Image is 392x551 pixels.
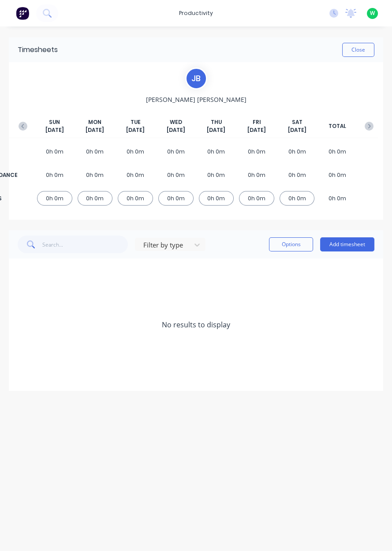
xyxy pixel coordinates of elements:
[18,45,58,55] div: Timesheets
[320,191,355,206] div: 0h 0m
[199,191,234,206] div: 0h 0m
[320,168,355,182] div: 0h 0m
[45,126,64,134] span: [DATE]
[199,168,234,182] div: 0h 0m
[280,191,315,206] div: 0h 0m
[49,118,60,126] span: SUN
[211,118,222,126] span: THU
[158,144,194,159] div: 0h 0m
[199,144,234,159] div: 0h 0m
[269,237,313,251] button: Options
[239,144,274,159] div: 0h 0m
[292,118,302,126] span: SAT
[280,168,315,182] div: 0h 0m
[175,7,217,20] div: productivity
[158,191,194,206] div: 0h 0m
[9,259,383,391] div: No results to display
[78,168,113,182] div: 0h 0m
[239,168,274,182] div: 0h 0m
[280,144,315,159] div: 0h 0m
[170,118,182,126] span: WED
[78,191,113,206] div: 0h 0m
[370,9,375,17] span: W
[118,144,153,159] div: 0h 0m
[320,237,374,251] button: Add timesheet
[167,126,185,134] span: [DATE]
[16,7,29,20] img: Factory
[320,144,355,159] div: 0h 0m
[131,118,141,126] span: TUE
[239,191,274,206] div: 0h 0m
[342,43,374,57] button: Close
[158,168,194,182] div: 0h 0m
[118,168,153,182] div: 0h 0m
[42,236,128,253] input: Search...
[37,191,72,206] div: 0h 0m
[247,126,266,134] span: [DATE]
[329,122,346,130] span: TOTAL
[88,118,101,126] span: MON
[207,126,225,134] span: [DATE]
[118,191,153,206] div: 0h 0m
[146,95,246,104] span: [PERSON_NAME] [PERSON_NAME]
[185,67,207,90] div: J B
[126,126,145,134] span: [DATE]
[37,168,72,182] div: 0h 0m
[37,144,72,159] div: 0h 0m
[252,118,261,126] span: FRI
[78,144,113,159] div: 0h 0m
[288,126,306,134] span: [DATE]
[86,126,104,134] span: [DATE]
